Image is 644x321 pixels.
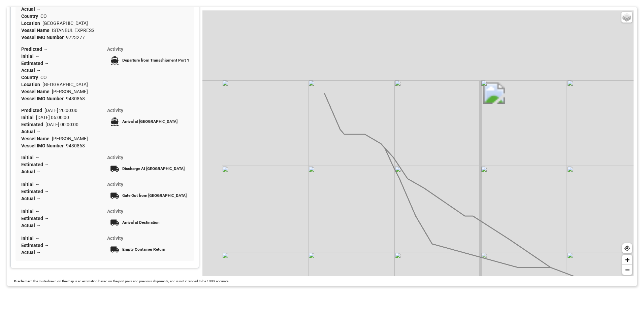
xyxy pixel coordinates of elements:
[625,265,630,274] span: −
[21,89,52,94] span: Vessel Name
[37,196,40,201] span: --
[45,162,48,167] span: --
[21,21,42,26] span: Location
[107,209,123,214] span: Activity
[40,75,47,80] span: CO
[42,82,88,87] span: [GEOGRAPHIC_DATA]
[37,169,40,174] span: --
[122,220,160,225] span: Arrival at Destination
[621,12,632,23] a: Layers
[66,96,85,101] span: 9430868
[32,279,229,283] span: The route drawn on the map is an estimation based on the port pairs and previous shipments, and i...
[122,193,187,198] span: Gate Out from [GEOGRAPHIC_DATA]
[45,243,48,248] span: --
[21,28,52,33] span: Vessel Name
[21,250,37,255] span: Actual
[625,255,630,264] span: +
[21,162,45,167] span: Estimated
[21,196,37,201] span: Actual
[21,129,37,134] span: Actual
[622,265,632,275] a: Zoom out
[21,169,37,174] span: Actual
[45,122,78,127] span: [DATE] 00:00:00
[21,96,66,101] span: Vessel IMO Number
[21,82,42,87] span: Location
[21,236,36,241] span: Initial
[66,143,85,148] span: 9430868
[21,223,37,228] span: Actual
[107,155,123,160] span: Activity
[21,155,36,160] span: Initial
[36,182,39,187] span: --
[44,108,77,113] span: [DATE] 20:00:00
[21,136,52,141] span: Vessel Name
[122,247,165,252] span: Empty Container Return
[36,209,39,214] span: --
[122,58,189,63] span: Departure from Transshipment Port 1
[21,75,40,80] span: Country
[21,6,37,12] span: Actual
[21,143,66,148] span: Vessel IMO Number
[21,115,36,120] span: Initial
[36,115,69,120] span: [DATE] 06:00:00
[37,6,40,12] span: --
[37,250,40,255] span: --
[37,223,40,228] span: --
[21,122,45,127] span: Estimated
[21,243,45,248] span: Estimated
[122,119,178,124] span: Arrival at [GEOGRAPHIC_DATA]
[622,255,632,265] a: Zoom in
[37,129,40,134] span: --
[52,136,88,141] span: [PERSON_NAME]
[107,46,123,52] span: Activity
[21,68,37,73] span: Actual
[107,236,123,241] span: Activity
[21,35,66,40] span: Vessel IMO Number
[45,216,48,221] span: --
[66,35,85,40] span: 9723277
[21,216,45,221] span: Estimated
[44,46,47,52] span: --
[107,108,123,113] span: Activity
[21,108,44,113] span: Predicted
[107,182,123,187] span: Activity
[42,21,88,26] span: [GEOGRAPHIC_DATA]
[21,46,44,52] span: Predicted
[52,89,88,94] span: [PERSON_NAME]
[36,155,39,160] span: --
[36,236,39,241] span: --
[21,189,45,194] span: Estimated
[36,53,39,59] span: --
[21,53,36,59] span: Initial
[52,28,94,33] span: ISTANBUL EXPRESS
[21,209,36,214] span: Initial
[40,13,47,19] span: CO
[45,189,48,194] span: --
[21,13,40,19] span: Country
[14,279,32,283] span: Disclaimer :
[37,68,40,73] span: --
[21,61,45,66] span: Estimated
[122,166,185,171] span: Discharge At [GEOGRAPHIC_DATA]
[21,182,36,187] span: Initial
[45,61,48,66] span: --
